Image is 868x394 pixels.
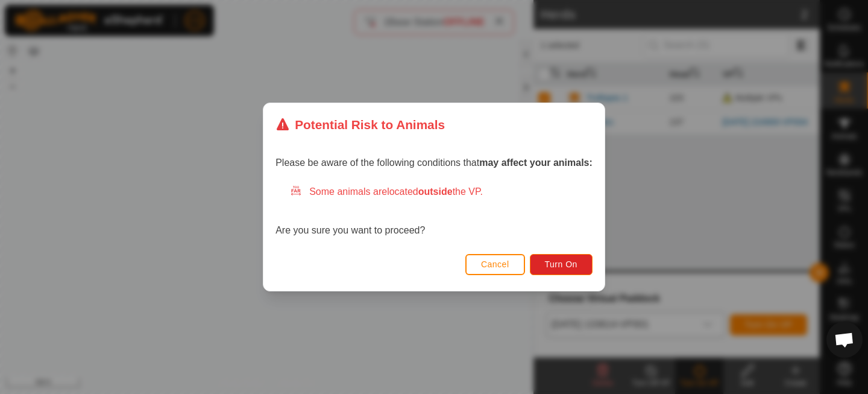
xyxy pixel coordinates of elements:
div: Are you sure you want to proceed? [275,185,593,238]
a: Open chat [826,322,863,358]
div: Potential Risk to Animals [275,115,445,134]
strong: outside [418,186,453,197]
button: Cancel [465,254,525,275]
span: Please be aware of the following conditions that [275,157,593,168]
span: located the VP. [387,186,483,197]
div: Some animals are [290,185,593,199]
span: Turn On [545,259,577,269]
strong: may affect your animals: [479,157,593,168]
button: Turn On [530,254,593,275]
span: Cancel [481,259,509,269]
